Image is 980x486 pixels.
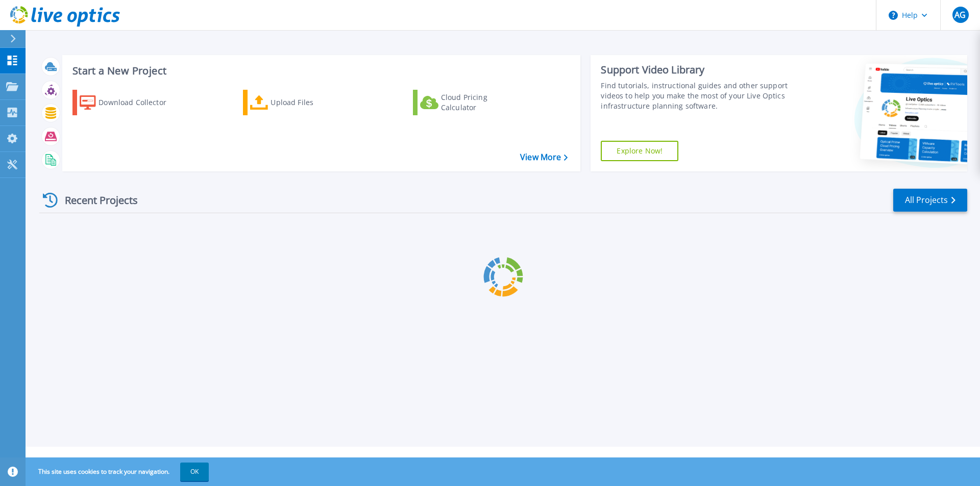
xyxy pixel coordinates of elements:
[520,152,568,162] a: View More
[954,11,966,19] span: AG
[28,463,209,481] span: This site uses cookies to track your navigation.
[601,63,793,76] div: Support Video Library
[271,92,352,113] div: Upload Files
[441,92,523,113] div: Cloud Pricing Calculator
[99,92,180,113] div: Download Collector
[39,188,152,213] div: Recent Projects
[601,81,793,111] div: Find tutorials, instructional guides and other support videos to help you make the most of your L...
[180,463,209,481] button: OK
[72,65,568,76] h3: Start a New Project
[72,90,186,115] a: Download Collector
[601,141,678,161] a: Explore Now!
[243,90,357,115] a: Upload Files
[893,189,967,212] a: All Projects
[413,90,527,115] a: Cloud Pricing Calculator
